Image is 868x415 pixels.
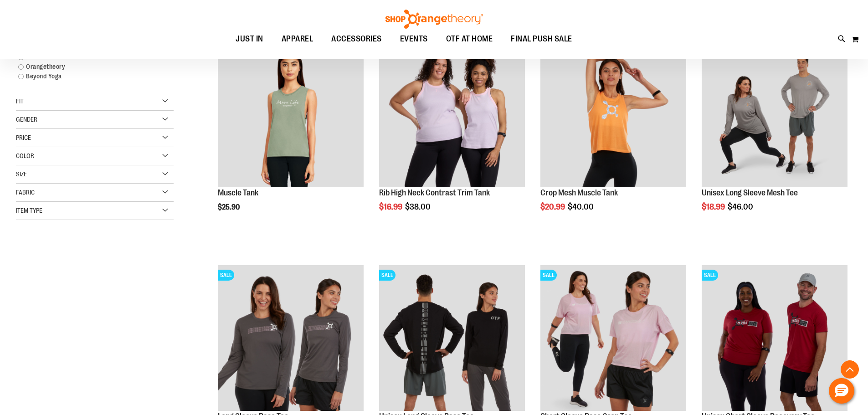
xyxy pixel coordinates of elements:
[16,189,35,196] span: Fabric
[446,29,493,49] span: OTF AT HOME
[379,188,490,197] a: Rib High Neck Contrast Trim Tank
[218,188,258,197] a: Muscle Tank
[16,170,27,178] span: Size
[511,29,572,49] span: FINAL PUSH SALE
[540,270,557,281] span: SALE
[14,72,165,81] a: Beyond Yoga
[702,270,718,281] span: SALE
[218,41,364,189] a: Muscle TankNEW
[218,203,241,211] span: $25.90
[502,29,581,50] a: FINAL PUSH SALE
[375,37,529,235] div: product
[405,202,432,211] span: $38.00
[236,29,263,49] span: JUST IN
[218,265,364,412] a: Product image for Long Sleeve Base TeeSALE
[272,29,323,49] a: APPAREL
[16,152,34,159] span: Color
[829,378,854,404] button: Hello, have a question? Let’s chat.
[379,270,395,281] span: SALE
[16,116,37,123] span: Gender
[213,37,368,235] div: product
[437,29,502,50] a: OTF AT HOME
[218,41,364,187] img: Muscle Tank
[391,29,437,50] a: EVENTS
[540,188,618,197] a: Crop Mesh Muscle Tank
[841,360,859,379] button: Back To Top
[540,41,686,187] img: Crop Mesh Muscle Tank primary image
[16,207,42,214] span: Item Type
[282,29,313,49] span: APPAREL
[568,202,595,211] span: $40.00
[702,265,847,412] a: Product image for Unisex SS Recovery TeeSALE
[379,202,404,211] span: $16.99
[218,270,234,281] span: SALE
[728,202,755,211] span: $46.00
[702,202,726,211] span: $18.99
[331,29,382,49] span: ACCESSORIES
[540,265,686,411] img: Product image for Short Sleeve Base Crop Tee
[540,265,686,412] a: Product image for Short Sleeve Base Crop TeeSALE
[379,41,525,187] img: Rib Tank w/ Contrast Binding primary image
[702,41,847,187] img: Unisex Long Sleeve Mesh Tee primary image
[379,265,525,412] a: Product image for Unisex Long Sleeve Base TeeSALE
[16,97,24,105] span: Fit
[14,62,165,72] a: Orangetheory
[16,134,31,141] span: Price
[322,29,391,50] a: ACCESSORIES
[400,29,428,49] span: EVENTS
[702,188,798,197] a: Unisex Long Sleeve Mesh Tee
[379,265,525,411] img: Product image for Unisex Long Sleeve Base Tee
[697,37,852,235] div: product
[226,29,272,50] a: JUST IN
[384,10,484,29] img: Shop Orangetheory
[540,41,686,189] a: Crop Mesh Muscle Tank primary imageSALE
[218,265,364,411] img: Product image for Long Sleeve Base Tee
[540,202,566,211] span: $20.99
[379,41,525,189] a: Rib Tank w/ Contrast Binding primary imageSALE
[702,41,847,189] a: Unisex Long Sleeve Mesh Tee primary imageSALE
[536,37,691,235] div: product
[702,265,847,411] img: Product image for Unisex SS Recovery Tee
